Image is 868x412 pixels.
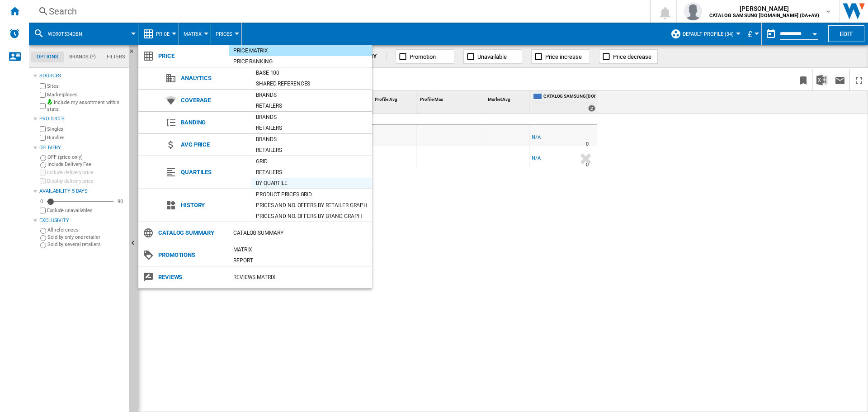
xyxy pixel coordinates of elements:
span: Catalog Summary [154,227,229,239]
div: Shared references [251,79,372,88]
div: Price Matrix [229,46,372,55]
span: Quartiles [176,166,251,179]
span: History [176,199,251,212]
span: Avg price [176,138,251,151]
span: Coverage [176,94,251,107]
div: Retailers [251,101,372,110]
div: Price Ranking [229,57,372,66]
span: Analytics [176,72,251,85]
span: Reviews [154,271,229,284]
div: Catalog Summary [229,228,372,237]
span: Price [154,50,229,62]
div: Base 100 [251,68,372,77]
div: Product prices grid [251,190,372,199]
div: Prices and No. offers by brand graph [251,212,372,221]
div: Retailers [251,123,372,133]
div: Brands [251,113,372,122]
div: By quartile [251,179,372,188]
div: Report [229,256,372,265]
div: Retailers [251,168,372,177]
div: REVIEWS Matrix [229,273,372,282]
span: Promotions [154,249,229,261]
span: Banding [176,116,251,129]
div: Grid [251,157,372,166]
div: Matrix [229,245,372,254]
div: Brands [251,90,372,99]
div: Brands [251,135,372,144]
div: Prices and No. offers by retailer graph [251,201,372,210]
div: Retailers [251,146,372,155]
